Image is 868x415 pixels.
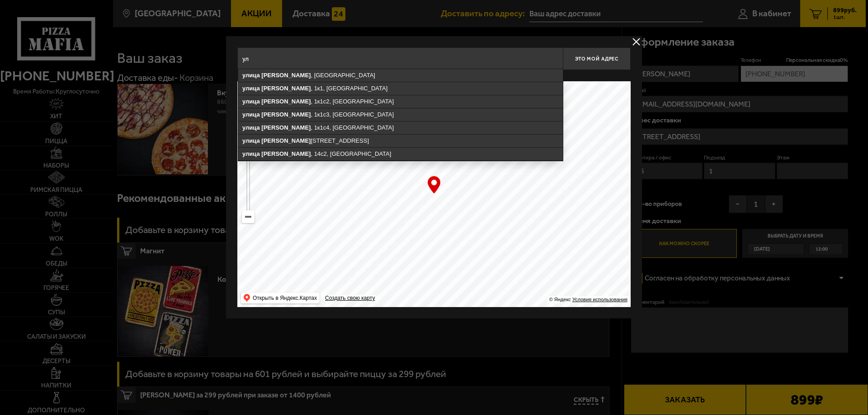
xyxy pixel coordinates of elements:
ymaps: [PERSON_NAME] [261,111,311,118]
ymaps: , 14с2, [GEOGRAPHIC_DATA] [238,148,563,160]
ymaps: улица [242,111,260,118]
ymaps: [PERSON_NAME] [261,98,311,105]
ymaps: [PERSON_NAME] [261,137,311,144]
ymaps: [PERSON_NAME] [261,85,311,92]
span: Это мой адрес [575,56,618,62]
ymaps: © Яндекс [549,297,571,302]
ymaps: улица [242,150,260,157]
ymaps: улица [242,137,260,144]
button: Это мой адрес [563,47,631,70]
ymaps: улица [242,98,260,105]
input: Введите адрес доставки [237,47,563,70]
ymaps: , 1к1с4, [GEOGRAPHIC_DATA] [238,121,563,134]
ymaps: Открыть в Яндекс.Картах [253,293,317,303]
ymaps: [PERSON_NAME] [261,150,311,157]
p: Укажите дом на карте или в поле ввода [237,72,365,79]
ymaps: , 1к1, [GEOGRAPHIC_DATA] [238,82,563,95]
ymaps: , 1к1с3, [GEOGRAPHIC_DATA] [238,108,563,121]
ymaps: улица [242,72,260,79]
ymaps: Открыть в Яндекс.Картах [241,293,320,303]
ymaps: , 1к1с2, [GEOGRAPHIC_DATA] [238,95,563,108]
ymaps: [PERSON_NAME] [261,72,311,79]
ymaps: [PERSON_NAME] [261,124,311,131]
a: Условия использования [572,297,627,302]
a: Создать свою карту [323,295,377,302]
button: delivery type [631,36,642,47]
ymaps: улица [242,124,260,131]
ymaps: , [GEOGRAPHIC_DATA] [238,69,563,82]
ymaps: [STREET_ADDRESS] [238,135,563,147]
ymaps: улица [242,85,260,92]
